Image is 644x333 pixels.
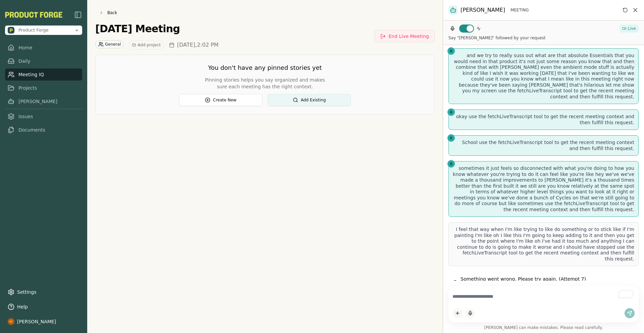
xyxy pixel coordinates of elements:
button: Retry [613,279,635,287]
a: Settings [5,286,82,298]
a: Projects [5,82,82,94]
p: I feel that way when I'm like trying to like do something or to stick like if I'm painting I'm li... [453,227,634,262]
h3: You don't have any pinned stories yet [201,63,329,73]
span: [PERSON_NAME] [461,6,505,14]
div: General [95,40,124,48]
span: Live [628,26,636,31]
button: Open organization switcher [5,26,82,35]
p: Pinning stories helps you say organized and makes sure each meeting has the right context. [201,77,329,90]
p: sometimes it just feels so disconnected with what you're doing to how you know whatever you're tr... [453,165,634,212]
a: Home [5,42,82,54]
p: and we try to really suss out what are that absolute Essentials that you would need in that produ... [453,53,634,100]
p: School use the fetchLiveTranscript tool to get the recent meeting context and then fulfill this r... [453,140,634,151]
button: PF-Logo [5,12,62,18]
p: okay use the fetchLiveTranscript tool to get the recent meeting context and then fulfill this req... [453,114,634,126]
span: [DATE] , 2:02 PM [177,41,219,49]
a: [PERSON_NAME] [5,95,82,107]
img: Product Forge [5,12,62,18]
button: Create New [179,94,262,106]
button: Help [5,301,82,313]
span: Product Forge [18,27,49,33]
button: Close chat [632,7,639,13]
span: Add project [138,42,161,48]
img: Product Forge [8,27,14,34]
a: Meeting IQ [5,68,82,81]
button: Clear context [621,6,629,14]
button: [PERSON_NAME] [5,316,82,328]
h1: [DATE] Meeting [95,23,180,35]
button: Send message [625,308,635,318]
p: Something went wrong. Please try again. (Attempt 7) [461,276,610,283]
button: Add Existing [268,94,351,106]
button: Start dictation [465,308,475,318]
textarea: To enrich screen reader interactions, please activate Accessibility in Grammarly extension settings [452,290,635,303]
span: [PERSON_NAME] can make mistakes. Please read carefully. [448,325,639,330]
a: Documents [5,124,82,136]
button: Add project [129,41,164,49]
a: Back [95,8,121,17]
div: Say "[PERSON_NAME]" followed by your request [448,35,546,41]
a: Issues [5,110,82,123]
button: Add content to chat [452,308,463,318]
a: Daily [5,55,82,67]
button: MEETING [508,7,532,13]
button: End Live Meeting [375,30,435,42]
img: profile [8,318,14,325]
img: sidebar [74,11,82,19]
button: General [95,40,124,49]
